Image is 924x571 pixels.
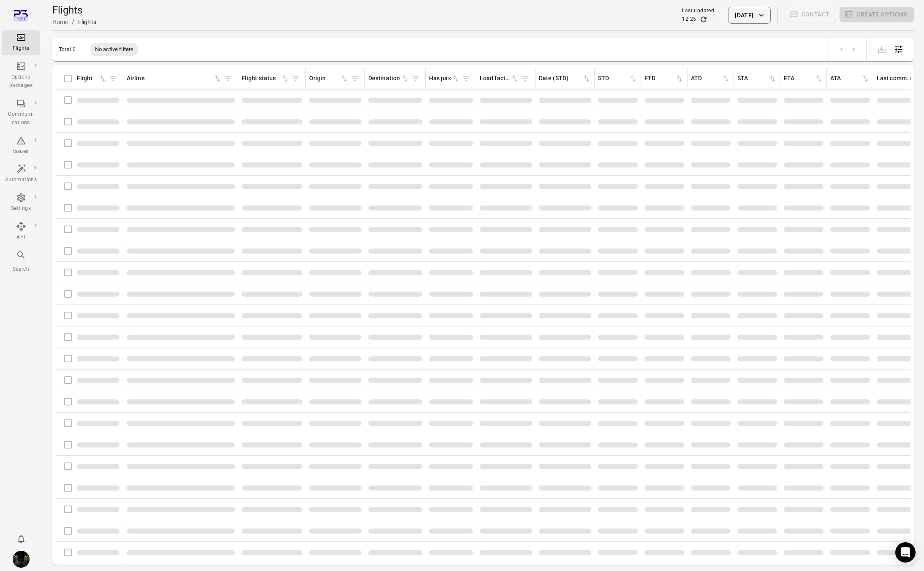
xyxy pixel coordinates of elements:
[59,46,76,52] div: Total 0
[5,265,37,274] div: Search
[644,74,684,83] div: Sort by ETD in ascending order
[72,17,75,27] li: /
[598,74,637,83] div: Sort by STD in ascending order
[78,18,96,26] div: Flights
[5,204,37,213] div: Settings
[890,41,907,58] button: Open table configuration
[77,74,107,83] div: Sort by flight in ascending order
[2,30,40,55] a: Flights
[460,72,473,85] span: Filter by has pax
[737,74,777,83] div: Sort by STA in ascending order
[368,74,409,83] div: Sort by destination in ascending order
[873,45,890,53] span: Please make a selection to export
[691,74,730,83] div: Sort by ATD in ascending order
[5,44,37,53] div: Flights
[682,15,696,24] div: 12:25
[539,74,591,83] div: Sort by date (STD) in ascending order
[52,3,96,17] h1: Flights
[52,17,96,27] nav: Breadcrumbs
[127,74,222,83] div: Sort by airline in ascending order
[409,72,422,85] span: Filter by destination
[785,7,837,24] span: Please make a selection to create communications
[2,96,40,130] a: Communi-cations
[784,74,823,83] div: Sort by ETA in ascending order
[429,74,460,83] div: Sort by has pax in ascending order
[2,133,40,158] a: Issues
[90,45,139,54] span: No active filters
[699,15,708,24] button: Refresh data
[5,110,37,127] div: Communi-cations
[728,7,770,24] button: [DATE]
[2,219,40,244] a: API
[5,176,37,184] div: Automations
[682,7,714,15] div: Last updated
[836,44,859,55] nav: pagination navigation
[830,74,870,83] div: Sort by ATA in ascending order
[519,72,532,85] span: Filter by load factor
[13,551,30,568] img: images
[107,72,120,85] span: Filter by flight
[9,547,33,571] button: Iris
[840,7,914,24] span: Please make a selection to create an option package
[348,72,361,85] span: Filter by origin
[289,72,302,85] span: Filter by flight status
[52,19,68,25] a: Home
[5,73,37,90] div: Options packages
[13,530,30,547] button: Notifications
[2,190,40,215] a: Settings
[2,161,40,187] a: Automations
[242,74,289,83] div: Sort by flight status in ascending order
[5,233,37,242] div: API
[309,74,348,83] div: Sort by origin in ascending order
[895,542,916,563] div: Open Intercom Messenger
[222,72,234,85] span: Filter by airline
[480,74,519,83] div: Sort by load factor in ascending order
[5,147,37,156] div: Issues
[2,247,40,276] button: Search
[2,59,40,92] a: Options packages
